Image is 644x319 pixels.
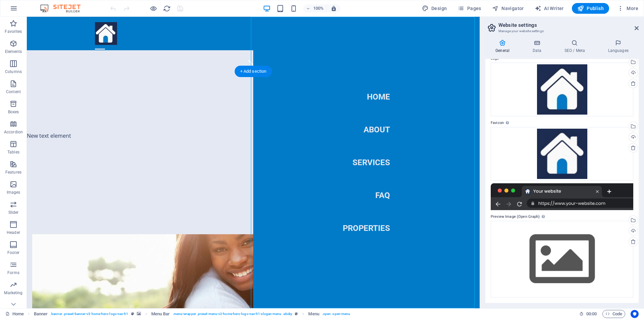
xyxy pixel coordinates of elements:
[572,3,609,14] button: Publish
[7,270,19,275] p: Forms
[498,22,639,28] h2: Website settings
[422,5,447,12] span: Design
[532,3,567,14] button: AI Writer
[5,69,22,74] p: Columns
[34,310,48,318] span: Click to select. Double-click to edit
[522,40,554,54] h4: Data
[554,40,598,54] h4: SEO / Meta
[5,310,24,318] a: Click to cancel selection. Double-click to open Pages
[602,310,625,318] button: Code
[5,49,22,54] p: Elements
[39,4,89,12] img: Editor Logo
[586,310,597,318] span: 00 00
[313,4,324,12] h6: 100%
[7,149,19,155] p: Tables
[322,310,351,318] span: . open .open-menu
[455,3,484,14] button: Pages
[489,3,527,14] button: Navigator
[6,89,21,94] p: Content
[598,40,639,54] h4: Languages
[303,4,327,12] button: 100%
[498,28,625,34] h3: Manage your website settings
[491,63,633,116] div: rentalpinaslogo1-sm8c9pTXfkEjQcN0vbNH4w.jpeg
[173,310,292,318] span: . menu-wrapper .preset-menu-v2-home-hero-logo-nav-h1-slogan-menu .sticky
[34,310,351,318] nav: breadcrumb
[491,127,633,181] div: android-chrome-512x512-JuGt9-YQuv4emHWAEcSDPw-F44D0KrpFcHIoiX4DdNYbA.png
[617,5,638,12] span: More
[614,3,641,14] button: More
[458,5,481,12] span: Pages
[331,5,337,11] i: On resize automatically adjust zoom level to fit chosen device.
[235,66,272,77] div: + Add section
[149,4,157,12] button: Click here to leave preview mode and continue editing
[8,109,19,115] p: Boxes
[491,221,633,298] div: Select files from the file manager, stock photos, or upload file(s)
[4,290,22,296] p: Marketing
[492,5,524,12] span: Navigator
[491,213,633,221] label: Preview Image (Open Graph)
[535,5,564,12] span: AI Writer
[491,119,633,127] label: Favicon
[295,312,298,316] i: This element is a customizable preset
[308,310,319,318] span: Click to select. Double-click to edit
[5,170,21,175] p: Features
[7,190,20,195] p: Images
[577,5,604,12] span: Publish
[7,230,20,235] p: Header
[5,29,22,34] p: Favorites
[4,129,23,135] p: Accordion
[151,310,170,318] span: Click to select. Double-click to edit
[485,40,522,54] h4: General
[419,3,450,14] button: Design
[591,311,592,316] span: :
[631,310,639,318] button: Usercentrics
[8,210,19,215] p: Slider
[163,5,171,12] i: Reload page
[163,4,171,12] button: reload
[7,250,19,255] p: Footer
[137,312,141,316] i: This element contains a background
[131,312,134,316] i: This element is a customizable preset
[605,310,622,318] span: Code
[579,310,597,318] h6: Session time
[50,310,128,318] span: . banner .preset-banner-v3-home-hero-logo-nav-h1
